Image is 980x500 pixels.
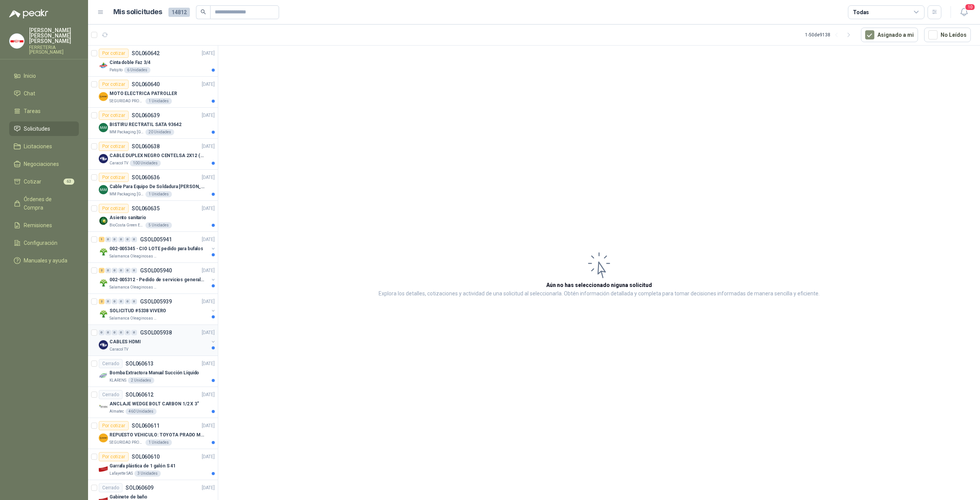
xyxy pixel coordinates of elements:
button: Asignado a mi [861,28,918,42]
p: SOL060635 [132,206,160,211]
span: Manuales y ayuda [24,256,67,265]
div: Por cotizar [99,49,129,58]
div: 0 [105,330,111,335]
a: Remisiones [9,218,79,233]
p: Explora los detalles, cotizaciones y actividad de una solicitud al seleccionarla. Obtén informaci... [379,289,820,298]
p: 002-005312 - Pedido de servicios generales CASA RO [109,276,205,284]
p: [DATE] [202,298,215,305]
img: Company Logo [99,278,108,287]
div: 0 [118,268,124,273]
p: SOL060610 [132,454,160,459]
div: 0 [112,268,118,273]
a: 0 0 0 0 0 0 GSOL005938[DATE] Company LogoCABLES HDMICaracol TV [99,328,216,352]
a: Configuración [9,236,79,250]
img: Company Logo [99,216,108,225]
p: KLARENS [109,377,126,384]
div: 1 Unidades [145,191,172,197]
a: Por cotizarSOL060610[DATE] Company LogoGarrafa plástica de 1 galón S 41Lafayette SAS3 Unidades [88,449,218,480]
div: Por cotizar [99,421,129,430]
p: BioCosta Green Energy S.A.S [109,222,144,228]
p: SOL060609 [126,485,154,490]
a: Licitaciones [9,139,79,154]
p: REPUESTO VEHICULO: TOYOTA PRADO MODELO 2013, CILINDRAJE 2982 [109,431,205,439]
span: Licitaciones [24,142,52,151]
p: Salamanca Oleaginosas SAS [109,284,158,290]
p: [DATE] [202,391,215,398]
p: GSOL005938 [140,330,172,335]
p: Garrafa plástica de 1 galón S 41 [109,462,176,470]
a: CerradoSOL060612[DATE] Company LogoANCLAJE WEDGE BOLT CARBON 1/2 X 3"Almatec460 Unidades [88,387,218,418]
div: 0 [105,268,111,273]
span: Remisiones [24,221,52,230]
p: [DATE] [202,236,215,243]
div: Cerrado [99,390,122,399]
a: Cotizar63 [9,174,79,189]
a: CerradoSOL060613[DATE] Company LogoBomba Extractora Manual Succión LíquidoKLARENS2 Unidades [88,356,218,387]
img: Company Logo [99,464,108,474]
a: Por cotizarSOL060642[DATE] Company LogoCinta doble Faz 3/4Patojito6 Unidades [88,46,218,77]
div: Por cotizar [99,452,129,461]
div: 2 Unidades [128,377,154,384]
p: CABLES HDMI [109,338,141,346]
img: Company Logo [99,371,108,380]
a: Por cotizarSOL060635[DATE] Company LogoAsiento sanitarioBioCosta Green Energy S.A.S5 Unidades [88,201,218,232]
a: Solicitudes [9,121,79,136]
div: 0 [125,330,131,335]
p: GSOL005941 [140,237,172,242]
p: Caracol TV [109,346,128,352]
p: MM Packaging [GEOGRAPHIC_DATA] [109,191,144,197]
div: Cerrado [99,359,122,368]
div: 0 [118,330,124,335]
img: Company Logo [99,154,108,163]
p: Cinta doble Faz 3/4 [109,59,150,66]
div: 1 Unidades [145,439,172,446]
div: 0 [125,237,131,242]
a: Por cotizarSOL060611[DATE] Company LogoREPUESTO VEHICULO: TOYOTA PRADO MODELO 2013, CILINDRAJE 29... [88,418,218,449]
div: Por cotizar [99,204,129,213]
p: [DATE] [202,143,215,150]
p: CABLE DUPLEX NEGRO CENTELSA 2X12 (COLOR NEGRO) [109,152,205,159]
div: 100 Unidades [130,160,161,166]
div: 0 [105,299,111,304]
div: 0 [131,237,137,242]
div: 460 Unidades [126,408,157,415]
p: SOL060640 [132,82,160,87]
div: Por cotizar [99,111,129,120]
h1: Mis solicitudes [113,7,162,18]
img: Company Logo [99,247,108,256]
span: search [201,9,206,15]
a: Tareas [9,104,79,118]
div: Por cotizar [99,80,129,89]
a: Por cotizarSOL060636[DATE] Company LogoCable Para Equipo De Soldadura [PERSON_NAME]MM Packaging [... [88,170,218,201]
p: Bomba Extractora Manual Succión Líquido [109,369,199,377]
div: 0 [112,237,118,242]
span: Solicitudes [24,125,50,133]
p: Caracol TV [109,160,128,166]
span: 63 [64,179,74,185]
p: [DATE] [202,267,215,274]
p: Asiento sanitario [109,214,146,221]
p: [DATE] [202,422,215,430]
p: [DATE] [202,174,215,181]
div: 0 [105,237,111,242]
div: 0 [131,299,137,304]
p: SOL060639 [132,113,160,118]
span: Negociaciones [24,160,59,168]
p: GSOL005939 [140,299,172,304]
img: Logo peakr [9,9,48,18]
p: MM Packaging [GEOGRAPHIC_DATA] [109,129,144,135]
div: 0 [125,268,131,273]
p: [DATE] [202,50,215,57]
img: Company Logo [99,402,108,411]
p: [DATE] [202,329,215,336]
img: Company Logo [99,92,108,101]
p: SOL060612 [126,392,154,397]
p: SEGURIDAD PROVISER LTDA [109,98,144,104]
p: MOTO ELECTRICA PATROLLER [109,90,177,97]
div: Todas [853,8,869,16]
p: Salamanca Oleaginosas SAS [109,253,158,259]
a: 2 0 0 0 0 0 GSOL005939[DATE] Company LogoSOLICITUD #5338 VIVEROSalamanca Oleaginosas SAS [99,297,216,321]
a: Negociaciones [9,157,79,171]
div: 3 Unidades [134,470,161,477]
p: [DATE] [202,484,215,492]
